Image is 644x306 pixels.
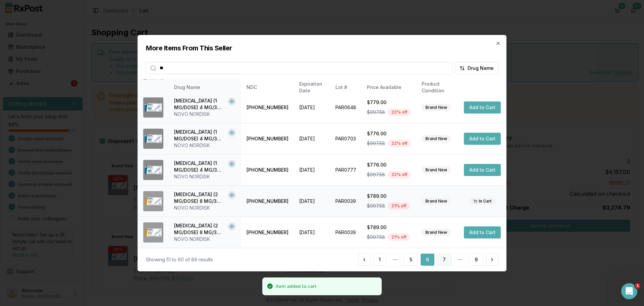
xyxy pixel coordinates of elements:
[115,217,126,228] button: Send a message…
[388,233,410,241] div: 21 % off
[294,123,330,154] td: [DATE]
[241,123,294,154] td: [PHONE_NUMBER]
[330,123,362,154] td: PAR0703
[11,145,67,149] div: [PERSON_NAME] • 50m ago
[468,64,494,71] span: Drug Name
[367,234,385,241] span: $997.58
[241,217,294,248] td: [PHONE_NUMBER]
[388,140,411,147] div: 22 % off
[174,160,225,173] div: [MEDICAL_DATA] (1 MG/DOSE) 4 MG/3ML SOPN
[32,220,37,225] button: Upload attachment
[99,160,123,167] div: Thank you
[5,129,39,144] div: yes i can![PERSON_NAME] • 50m ago
[367,224,411,231] div: $789.00
[11,49,105,62] div: Wanted to check in to see if you needed help with setting up your sale?
[621,283,637,299] iframe: Intercom live chat
[4,3,17,15] button: go back
[455,62,498,74] button: Drug Name
[422,104,451,111] div: Brand New
[107,72,129,87] div: Hey,
[469,198,496,205] div: In Cart
[404,254,418,266] button: 5
[5,39,110,67] div: Hello!Wanted to check in to see if you needed help with setting up your sale?
[143,97,163,118] img: Ozempic (1 MG/DOSE) 4 MG/3ML SOPN
[422,166,451,174] div: Brand New
[294,185,330,217] td: [DATE]
[330,185,362,217] td: PAR0039
[437,254,451,266] button: 7
[464,133,501,145] button: Add to Cart
[373,254,386,266] button: 1
[464,101,501,114] button: Add to Cart
[30,91,123,104] div: Can you please setup a pick up [DATE] at noon time? Thank you
[367,171,385,178] span: $997.58
[5,39,129,72] div: Manuel says…
[105,3,118,15] button: Home
[174,191,225,205] div: [MEDICAL_DATA] (2 MG/DOSE) 8 MG/3ML SOPN
[422,198,451,205] div: Brand New
[143,160,163,180] img: Ozempic (1 MG/DOSE) 4 MG/3ML SOPN
[241,92,294,123] td: [PHONE_NUMBER]
[6,206,128,217] textarea: Message…
[635,283,640,289] span: 1
[421,254,434,266] button: 6
[174,173,236,180] div: NOVO NORDISK
[174,129,225,142] div: [MEDICAL_DATA] (1 MG/DOSE) 4 MG/3ML SOPN
[294,154,330,185] td: [DATE]
[330,154,362,185] td: PAR0777
[118,3,130,15] div: Close
[330,92,362,123] td: PAR0648
[294,79,330,95] th: Expiration Date
[367,99,411,106] div: $779.00
[367,140,385,147] span: $997.58
[422,135,451,142] div: Brand New
[11,133,34,140] div: yes i can!
[174,97,225,111] div: [MEDICAL_DATA] (1 MG/DOSE) 4 MG/3ML SOPN
[174,236,236,243] div: NOVO NORDISK
[294,217,330,248] td: [DATE]
[174,205,236,211] div: NOVO NORDISK
[5,156,129,179] div: Emad says…
[241,154,294,185] td: [PHONE_NUMBER]
[143,191,163,211] img: Ozempic (2 MG/DOSE) 8 MG/3ML SOPN
[422,229,451,236] div: Brand New
[464,164,501,176] button: Add to Cart
[146,43,498,52] h2: More Items From This Seller
[241,79,294,95] th: NDC
[388,202,410,210] div: 21 % off
[11,43,105,49] div: Hello!
[21,220,26,225] button: Gif picker
[20,115,27,122] img: Profile image for Manuel
[113,76,123,83] div: Hey,
[416,79,459,95] th: Product Condition
[33,8,46,15] p: Active
[469,254,483,266] button: 9
[362,79,416,95] th: Price Available
[330,79,362,95] th: Lot #
[24,87,129,108] div: Can you please setup a pick up [DATE] at noon time? Thank you
[169,79,241,95] th: Drug Name
[94,156,129,171] div: Thank you
[174,142,236,149] div: NOVO NORDISK
[143,129,163,149] img: Ozempic (1 MG/DOSE) 4 MG/3ML SOPN
[330,217,362,248] td: PAR0039
[33,3,76,8] h1: [PERSON_NAME]
[143,222,163,243] img: Ozempic (2 MG/DOSE) 8 MG/3ML SOPN
[5,87,129,114] div: Emad says…
[367,203,385,209] span: $997.58
[174,111,236,118] div: NOVO NORDISK
[10,220,16,225] button: Emoji picker
[29,115,114,121] div: joined the conversation
[29,116,66,121] b: [PERSON_NAME]
[367,109,385,116] span: $997.58
[19,4,30,14] img: Profile image for Manuel
[464,226,501,238] button: Add to Cart
[5,129,129,156] div: Manuel says…
[388,108,411,116] div: 22 % off
[388,171,411,178] div: 22 % off
[146,256,213,263] div: Showing 51 to 60 of 89 results
[5,114,129,129] div: Manuel says…
[174,222,225,236] div: [MEDICAL_DATA] (2 MG/DOSE) 8 MG/3ML SOPN
[294,92,330,123] td: [DATE]
[241,185,294,217] td: [PHONE_NUMBER]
